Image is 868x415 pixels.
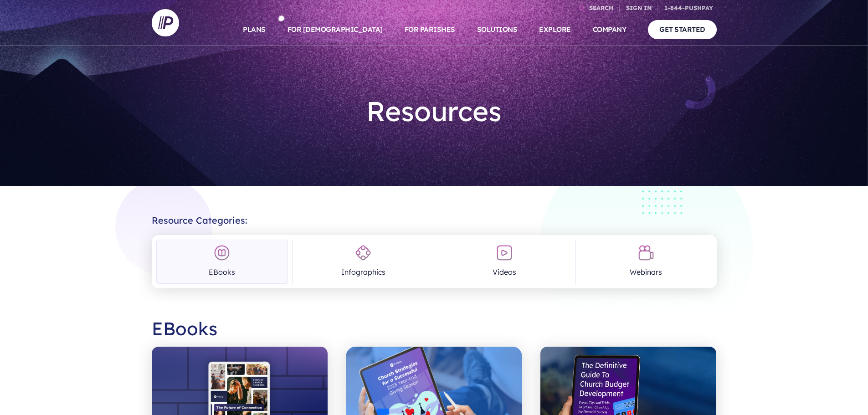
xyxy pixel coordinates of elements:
[439,240,570,284] a: Videos
[243,14,266,46] a: PLANS
[593,14,627,46] a: COMPANY
[477,14,518,46] a: SOLUTIONS
[156,240,288,284] a: EBooks
[300,87,568,135] h1: Resources
[648,20,717,39] a: GET STARTED
[214,245,230,261] img: EBooks Icon
[288,14,383,46] a: FOR [DEMOGRAPHIC_DATA]
[638,245,654,261] img: Webinars Icon
[580,240,712,284] a: Webinars
[539,14,571,46] a: EXPLORE
[152,310,717,347] h2: EBooks
[405,14,455,46] a: FOR PARISHES
[496,245,513,261] img: Videos Icon
[355,245,371,261] img: Infographics Icon
[298,240,429,284] a: Infographics
[152,208,717,226] h2: Resource Categories:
